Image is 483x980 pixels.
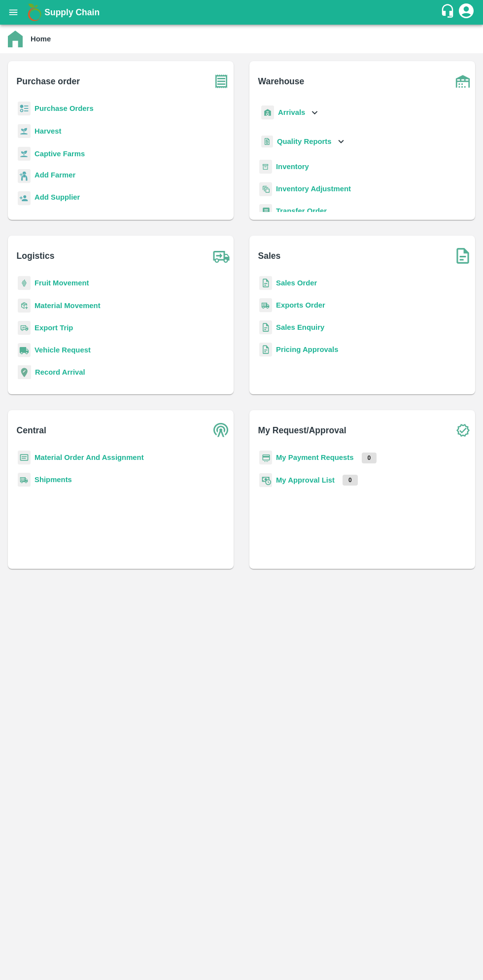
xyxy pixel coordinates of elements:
img: supplier [18,191,31,206]
img: reciept [18,102,31,116]
a: Fruit Movement [34,279,89,287]
a: Add Farmer [34,170,75,183]
img: purchase [209,69,234,94]
b: Central [17,423,46,437]
img: shipments [259,298,272,313]
a: Export Trip [34,324,73,332]
b: Purchase order [17,74,80,88]
img: centralMaterial [18,451,31,465]
a: Material Movement [34,302,101,310]
img: whArrival [261,105,274,120]
img: material [18,298,31,313]
a: Captive Farms [34,150,85,158]
b: Sales [258,249,281,263]
img: recordArrival [18,365,31,379]
img: soSales [450,244,475,268]
img: harvest [18,146,31,161]
img: harvest [18,124,31,139]
a: Shipments [34,476,72,484]
b: Logistics [17,249,55,263]
img: sales [259,343,272,357]
img: payment [259,451,272,465]
a: Transfer Order [276,207,327,215]
div: Quality Reports [259,132,346,152]
a: Supply Chain [44,5,440,19]
img: fruit [18,276,31,290]
a: Sales Enquiry [276,323,324,331]
a: Sales Order [276,279,317,287]
img: warehouse [450,69,475,94]
b: My Request/Approval [258,423,346,437]
button: open drawer [2,1,25,24]
b: Warehouse [258,74,305,88]
img: whTransfer [259,204,272,218]
p: 0 [343,475,358,486]
img: shipments [18,473,31,487]
a: Inventory [276,163,309,171]
a: My Payment Requests [276,454,354,461]
a: My Approval List [276,476,335,484]
p: 0 [362,453,377,463]
img: delivery [18,321,31,335]
a: Add Supplier [34,192,80,205]
a: Purchase Orders [34,105,94,112]
a: Material Order And Assignment [34,454,144,461]
img: check [450,418,475,443]
a: Inventory Adjustment [276,185,351,193]
a: Vehicle Request [34,346,91,354]
img: farmer [18,169,31,183]
div: Arrivals [259,102,320,124]
img: logo [25,2,44,22]
b: Quality Reports [277,138,332,145]
img: sales [259,320,272,335]
a: Pricing Approvals [276,346,338,353]
b: Supply Chain [44,7,100,17]
b: Home [31,35,51,43]
img: central [209,418,234,443]
img: inventory [259,182,272,196]
div: account of current user [457,2,475,23]
a: Harvest [34,127,61,135]
img: approval [259,473,272,488]
b: Add Farmer [34,171,75,179]
img: vehicle [18,343,31,357]
img: truck [209,244,234,268]
img: whInventory [259,160,272,174]
img: home [8,31,23,47]
b: Arrivals [278,108,305,116]
b: Add Supplier [34,193,80,201]
a: Record Arrival [35,368,85,376]
img: sales [259,276,272,290]
img: qualityReport [261,136,273,148]
div: customer-support [440,3,457,21]
a: Exports Order [276,301,325,309]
